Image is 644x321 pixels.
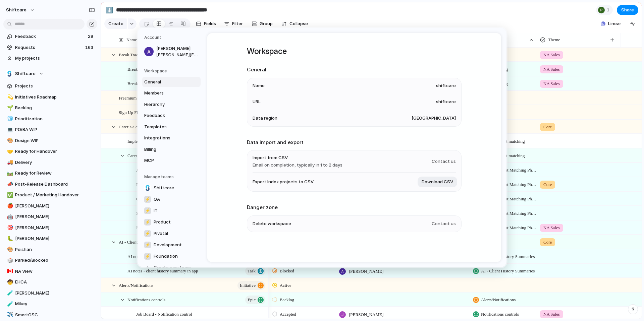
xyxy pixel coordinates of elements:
div: ⚡ [144,242,151,248]
a: Feedback [142,110,201,121]
h2: Data import and export [247,139,462,146]
span: Billing [144,146,187,153]
span: IT [154,207,158,214]
a: Templates [142,122,201,132]
a: ⚡Foundation [142,251,201,262]
h5: Account [144,35,201,41]
a: ⚡IT [142,205,201,216]
div: ⚡ [144,219,151,226]
a: Integrations [142,133,201,143]
span: Export Index projects to CSV [253,179,314,185]
a: ⚡QA [142,194,201,205]
a: ⚡Pivotal [142,228,201,239]
span: General [144,79,187,85]
span: Templates [144,124,187,130]
span: [GEOGRAPHIC_DATA] [412,115,456,122]
span: Download CSV [422,179,453,185]
span: Members [144,90,187,97]
h2: General [247,66,462,74]
a: MCP [142,155,201,166]
span: Hierarchy [144,101,187,108]
span: QA [154,196,160,203]
span: URL [253,99,261,105]
a: Create new team [142,262,201,273]
span: Integrations [144,135,187,141]
span: shiftcare [436,82,456,89]
a: Members [142,88,201,99]
span: Pivotal [154,230,168,237]
span: shiftcare [436,99,456,105]
span: Create new team [154,264,191,271]
span: Development [154,242,182,248]
span: Shiftcare [154,185,174,191]
span: Name [253,82,265,89]
a: Hierarchy [142,99,201,110]
button: Download CSV [418,177,457,187]
span: Product [154,219,171,226]
span: Data region [253,115,277,122]
h5: Manage teams [144,174,201,180]
div: ⚡ [144,207,151,214]
a: [PERSON_NAME][PERSON_NAME][EMAIL_ADDRESS][DOMAIN_NAME] [142,43,201,60]
span: Feedback [144,112,187,119]
span: Import from CSV [253,154,342,161]
a: Shiftcare [142,183,201,193]
div: ⚡ [144,253,151,260]
a: General [142,77,201,87]
span: Delete workspace [253,220,291,227]
span: Email on completion, typically in 1 to 2 days [253,162,342,169]
span: Foundation [154,253,178,260]
span: [PERSON_NAME] [156,45,199,52]
div: ⚡ [144,230,151,237]
h2: Danger zone [247,204,462,211]
a: ⚡Development [142,240,201,250]
a: ⚡Product [142,217,201,228]
div: ⚡ [144,196,151,203]
a: Billing [142,144,201,155]
span: Contact us [432,220,456,227]
span: MCP [144,157,187,164]
h1: Workspace [247,45,462,57]
h5: Workspace [144,68,201,74]
span: [PERSON_NAME][EMAIL_ADDRESS][DOMAIN_NAME] [156,52,199,58]
span: Contact us [432,158,456,165]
